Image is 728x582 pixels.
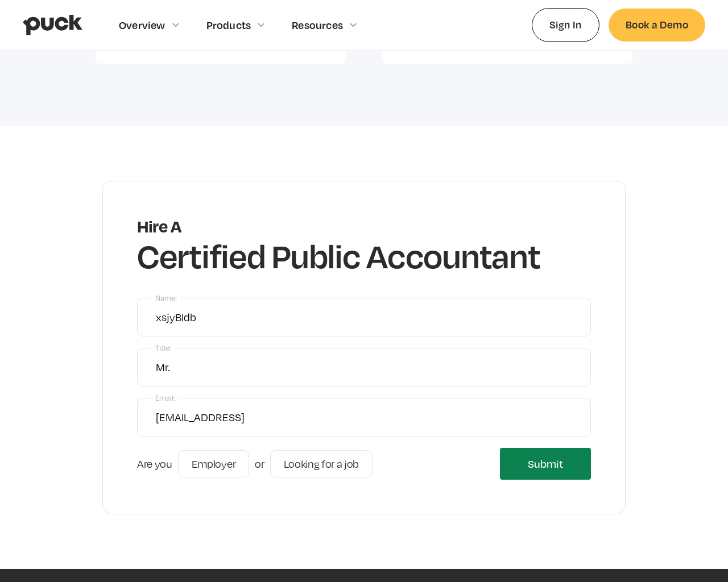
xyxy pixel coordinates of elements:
input: Your work email [137,398,591,436]
input: Your full name [137,298,591,336]
div: or [255,458,264,470]
h2: Certified Public Accountant [137,234,540,276]
div: Overview [119,19,166,31]
input: Title at current role [137,348,591,386]
a: Sign In [532,8,599,41]
span: Employer [192,458,235,469]
input: Submit [500,448,591,480]
label: Name: [152,290,180,306]
a: Book a Demo [609,9,705,41]
span: Looking for a job [284,458,359,469]
div: Products [206,19,251,31]
form: Get Started [137,298,591,480]
div: Hire A [137,215,540,235]
div: Are you [137,458,172,470]
div: Resources [292,19,343,31]
label: Title: [152,340,175,356]
label: Email: [152,390,179,406]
